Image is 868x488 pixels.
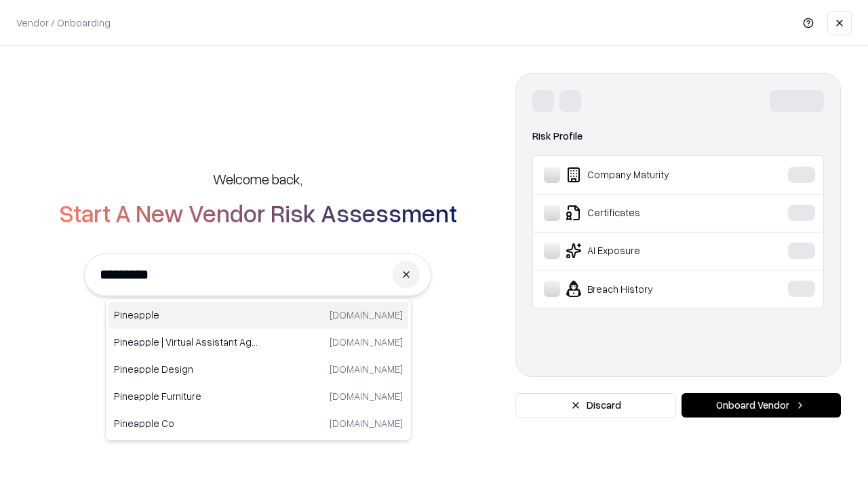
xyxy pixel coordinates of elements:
[544,243,747,259] div: AI Exposure
[532,128,824,144] div: Risk Profile
[59,199,457,226] h2: Start A New Vendor Risk Assessment
[544,167,747,183] div: Company Maturity
[330,308,403,322] p: [DOMAIN_NAME]
[330,389,403,403] p: [DOMAIN_NAME]
[544,205,747,221] div: Certificates
[114,416,258,430] p: Pineapple Co
[330,335,403,349] p: [DOMAIN_NAME]
[114,362,258,376] p: Pineapple Design
[515,393,676,418] button: Discard
[114,389,258,403] p: Pineapple Furniture
[330,416,403,430] p: [DOMAIN_NAME]
[330,362,403,376] p: [DOMAIN_NAME]
[114,335,258,349] p: Pineapple | Virtual Assistant Agency
[105,298,412,441] div: Suggestions
[682,393,841,418] button: Onboard Vendor
[16,16,111,30] p: Vendor / Onboarding
[544,281,747,297] div: Breach History
[114,308,258,322] p: Pineapple
[213,169,302,188] h5: Welcome back,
